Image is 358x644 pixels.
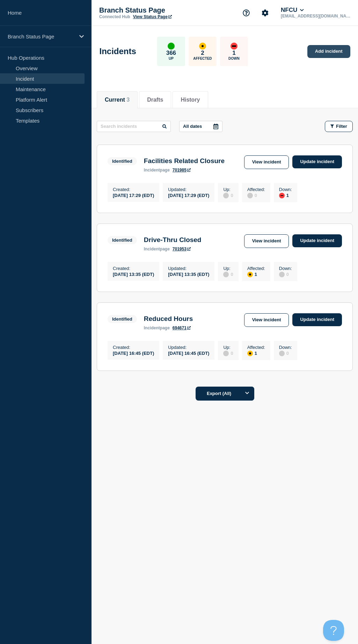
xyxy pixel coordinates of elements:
[239,6,254,20] button: Support
[113,187,154,192] p: Created :
[292,313,342,326] a: Update incident
[244,313,289,327] a: View incident
[240,387,254,401] button: Options
[168,271,209,277] div: [DATE] 13:35 (EDT)
[279,351,285,356] div: disabled
[258,6,272,20] button: Account settings
[199,43,206,50] div: affected
[247,187,265,192] p: Affected :
[168,266,209,271] p: Updated :
[223,351,229,356] div: disabled
[231,43,238,50] div: down
[113,350,154,356] div: [DATE] 16:45 (EDT)
[247,271,265,277] div: 1
[279,14,352,19] p: [EMAIL_ADDRESS][DOMAIN_NAME]
[279,187,292,192] p: Down :
[223,187,233,192] p: Up :
[97,121,171,132] input: Search incidents
[307,45,350,58] a: Add incident
[223,266,233,271] p: Up :
[144,315,193,323] h3: Reduced Hours
[169,57,174,60] p: Up
[279,7,305,14] button: NFCU
[247,345,265,350] p: Affected :
[292,155,342,168] a: Update incident
[8,34,75,39] p: Branch Status Page
[108,236,137,244] span: Identified
[144,236,202,244] h3: Drive-Thru Closed
[168,350,209,356] div: [DATE] 16:45 (EDT)
[201,50,204,57] p: 2
[232,50,235,57] p: 1
[100,46,136,56] h1: Incidents
[113,271,154,277] div: [DATE] 13:35 (EDT)
[144,168,170,173] p: page
[133,14,172,19] a: View Status Page
[126,97,130,103] span: 3
[144,325,170,330] p: page
[279,271,292,277] div: 0
[247,192,265,198] div: 0
[99,6,239,14] p: Branch Status Page
[279,345,292,350] p: Down :
[108,157,137,165] span: Identified
[108,315,137,323] span: Identified
[247,351,253,356] div: affected
[223,272,229,277] div: disabled
[113,266,154,271] p: Created :
[292,234,342,247] a: Update incident
[113,192,154,198] div: [DATE] 17:29 (EDT)
[147,97,163,103] button: Drafts
[223,345,233,350] p: Up :
[336,124,347,129] span: Filter
[279,266,292,271] p: Down :
[279,193,285,198] div: down
[113,345,154,350] p: Created :
[144,157,225,165] h3: Facilities Related Closure
[168,192,209,198] div: [DATE] 17:29 (EDT)
[173,168,191,173] a: 701985
[168,187,209,192] p: Updated :
[323,620,344,641] iframe: Help Scout Beacon - Open
[244,155,289,169] a: View incident
[228,57,240,60] p: Down
[168,43,175,50] div: up
[223,271,233,277] div: 0
[144,247,170,251] p: page
[173,325,191,330] a: 694671
[144,325,160,330] span: incident
[279,350,292,356] div: 0
[183,124,202,129] p: All dates
[168,345,209,350] p: Updated :
[144,168,160,173] span: incident
[247,266,265,271] p: Affected :
[179,121,222,132] button: All dates
[247,350,265,356] div: 1
[196,387,254,401] button: Export (All)
[247,193,253,198] div: disabled
[279,192,292,198] div: 1
[193,57,212,60] p: Affected
[279,272,285,277] div: disabled
[166,50,176,57] p: 366
[223,193,229,198] div: disabled
[223,192,233,198] div: 0
[173,247,191,251] a: 701953
[325,121,353,132] button: Filter
[144,247,160,251] span: incident
[105,97,130,103] button: Current 3
[244,234,289,248] a: View incident
[247,272,253,277] div: affected
[181,97,200,103] button: History
[223,350,233,356] div: 0
[99,14,130,19] p: Connected Hub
